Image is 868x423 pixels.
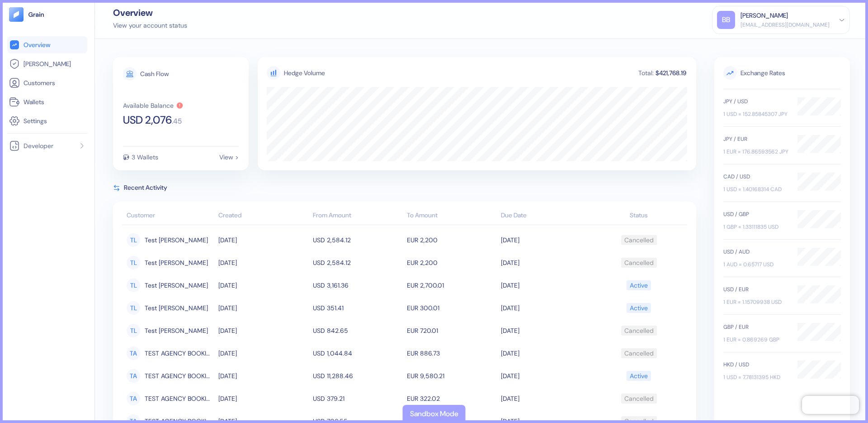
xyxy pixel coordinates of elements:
[127,346,140,360] div: TA
[127,369,140,383] div: TA
[499,274,593,297] td: [DATE]
[9,39,85,50] a: Overview
[723,223,788,231] div: 1 GBP = 1.33111835 USD
[717,11,735,29] div: BB
[24,78,55,87] span: Customers
[132,154,158,160] div: 3 Wallets
[216,229,310,251] td: [DATE]
[499,319,593,342] td: [DATE]
[9,77,85,88] a: Customers
[723,185,788,193] div: 1 USD = 1.40168314 CAD
[123,102,174,109] div: Available Balance
[624,391,654,406] div: Cancelled
[723,135,788,143] div: JPY / EUR
[284,68,325,78] div: Hedge Volume
[311,365,405,387] td: USD 11,288.46
[723,260,788,269] div: 1 AUD = 0.65717 USD
[9,58,85,69] a: [PERSON_NAME]
[723,373,788,381] div: 1 USD = 7.78131395 HKD
[216,319,310,342] td: [DATE]
[723,298,788,306] div: 1 EUR = 1.15709938 USD
[723,97,788,106] div: JPY / USD
[311,342,405,365] td: USD 1,044.84
[216,274,310,297] td: [DATE]
[405,342,499,365] td: EUR 886.73
[145,323,208,338] span: Test Leo Abreu
[723,361,788,369] div: HKD / USD
[122,207,216,225] th: Customer
[499,207,593,225] th: Due Date
[405,229,499,251] td: EUR 2,200
[24,97,44,106] span: Wallets
[624,255,654,270] div: Cancelled
[145,346,214,361] span: TEST AGENCY BOOKING
[499,251,593,274] td: [DATE]
[9,115,85,126] a: Settings
[145,255,208,270] span: Test Leo Abreu
[723,110,788,118] div: 1 USD = 152.85845307 JPY
[405,319,499,342] td: EUR 720.01
[311,387,405,410] td: USD 379.21
[216,251,310,274] td: [DATE]
[311,319,405,342] td: USD 842.65
[216,297,310,319] td: [DATE]
[499,229,593,251] td: [DATE]
[219,154,239,160] div: View >
[216,342,310,365] td: [DATE]
[405,251,499,274] td: EUR 2,200
[216,365,310,387] td: [DATE]
[637,70,655,76] div: Total:
[24,40,50,49] span: Overview
[123,115,172,125] span: USD 2,076
[723,336,788,344] div: 1 EUR = 0.869269 GBP
[723,210,788,218] div: USD / GBP
[124,183,167,192] span: Recent Activity
[741,21,830,29] div: [EMAIL_ADDRESS][DOMAIN_NAME]
[723,248,788,256] div: USD / AUD
[405,274,499,297] td: EUR 2,700.01
[145,391,214,406] span: TEST AGENCY BOOKING
[723,323,788,331] div: GBP / EUR
[595,211,683,220] div: Status
[311,297,405,319] td: USD 351.41
[24,116,47,125] span: Settings
[9,7,24,22] img: logo-tablet-V2.svg
[24,141,53,150] span: Developer
[145,232,208,248] span: Test Leo Abreu
[405,207,499,225] th: To Amount
[145,278,208,293] span: Test Leo Abreu
[499,365,593,387] td: [DATE]
[655,70,687,76] div: $421,768.19
[630,300,648,316] div: Active
[723,148,788,156] div: 1 EUR = 176.86593562 JPY
[624,232,654,248] div: Cancelled
[499,297,593,319] td: [DATE]
[123,102,184,109] button: Available Balance
[723,285,788,293] div: USD / EUR
[216,387,310,410] td: [DATE]
[630,368,648,384] div: Active
[723,173,788,181] div: CAD / USD
[405,365,499,387] td: EUR 9,580.21
[216,207,310,225] th: Created
[140,71,169,77] div: Cash Flow
[741,11,788,20] div: [PERSON_NAME]
[405,387,499,410] td: EUR 322.02
[9,96,85,107] a: Wallets
[802,396,859,414] iframe: Chatra live chat
[113,21,187,30] div: View your account status
[28,11,45,18] img: logo
[127,324,140,337] div: TL
[499,387,593,410] td: [DATE]
[405,297,499,319] td: EUR 300.01
[311,274,405,297] td: USD 3,161.36
[630,278,648,293] div: Active
[113,8,187,17] div: Overview
[127,392,140,405] div: TA
[410,409,458,419] div: Sandbox Mode
[311,251,405,274] td: USD 2,584.12
[499,342,593,365] td: [DATE]
[723,66,841,80] span: Exchange Rates
[311,207,405,225] th: From Amount
[624,346,654,361] div: Cancelled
